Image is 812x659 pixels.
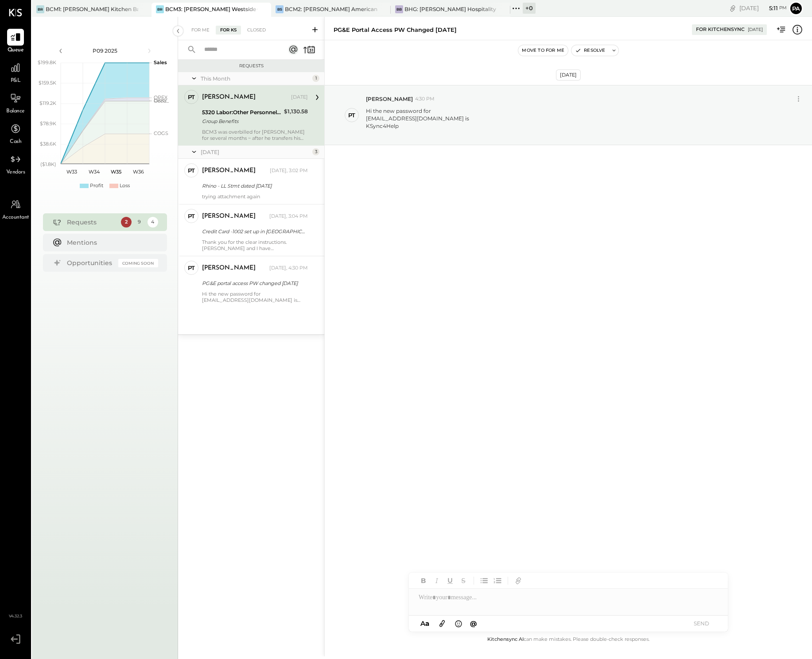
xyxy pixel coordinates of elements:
[728,4,737,13] div: copy link
[67,218,117,227] div: Requests
[467,618,480,629] button: @
[39,100,56,106] text: $119.2K
[415,96,435,103] span: 4:30 PM
[0,29,31,54] a: Queue
[38,59,56,66] text: $199.8K
[0,120,31,146] a: Cash
[395,5,403,13] div: BB
[10,138,21,146] span: Cash
[154,98,169,104] text: Occu...
[425,619,429,628] span: a
[492,575,503,586] button: Ordered List
[269,213,308,220] div: [DATE], 3:04 PM
[556,69,581,81] div: [DATE]
[739,4,787,12] div: [DATE]
[134,217,145,227] div: 9
[202,291,308,303] div: Hi the new password for
[270,167,308,174] div: [DATE], 3:02 PM
[284,107,308,116] div: $1,130.58
[418,619,432,628] button: Aa
[202,279,305,288] div: PG&E portal access PW changed [DATE]
[202,108,281,117] div: 5320 Labor:Other Personnel Expense:Health/Dental Insurance
[202,117,281,126] div: Group Benefits
[269,265,308,272] div: [DATE], 4:30 PM
[201,75,310,82] div: This Month
[202,297,308,303] div: [EMAIL_ADDRESS][DOMAIN_NAME] is
[202,93,256,102] div: [PERSON_NAME]
[36,5,44,13] div: BR
[366,122,469,130] div: KSync4Help
[148,217,158,227] div: 4
[154,94,168,100] text: OPEX
[404,5,497,13] div: BHG: [PERSON_NAME] Hospitality Group, LLC
[121,217,132,227] div: 2
[748,27,763,33] div: [DATE]
[188,93,195,101] div: PT
[11,77,21,85] span: P&L
[183,63,320,69] div: Requests
[444,575,456,586] button: Underline
[132,169,144,175] text: W36
[67,258,114,267] div: Opportunities
[0,59,31,85] a: P&L
[40,141,56,147] text: $38.6K
[276,5,284,13] div: BS
[418,575,429,586] button: Bold
[518,45,568,56] button: Move to for me
[188,212,195,220] div: PT
[154,59,167,66] text: Sales
[88,169,100,175] text: W34
[243,26,270,35] div: Closed
[154,130,168,136] text: COGS
[684,617,719,629] button: SEND
[202,264,256,273] div: [PERSON_NAME]
[291,94,308,101] div: [DATE]
[201,148,310,156] div: [DATE]
[202,166,256,175] div: [PERSON_NAME]
[0,151,31,177] a: Vendors
[66,169,77,175] text: W33
[111,169,121,175] text: W35
[188,166,195,175] div: PT
[67,238,154,247] div: Mentions
[202,212,256,221] div: [PERSON_NAME]
[366,95,413,103] span: [PERSON_NAME]
[0,196,31,222] a: Accountant
[67,47,143,54] div: P09 2025
[6,108,25,116] span: Balance
[458,575,469,586] button: Strikethrough
[202,181,305,190] div: Rhino - LL Stmt dated [DATE]
[312,75,319,82] div: 1
[202,227,305,236] div: Credit Card -1002 set up in [GEOGRAPHIC_DATA]
[348,111,355,119] div: PT
[188,264,195,272] div: PT
[156,5,164,13] div: BR
[470,619,477,628] span: @
[40,161,56,167] text: ($1.8K)
[334,26,457,34] div: PG&E portal access PW changed [DATE]
[118,259,158,267] div: Coming Soon
[523,3,536,14] div: + 0
[46,5,138,13] div: BCM1: [PERSON_NAME] Kitchen Bar Market
[8,46,24,54] span: Queue
[513,575,524,586] button: Add URL
[0,90,31,116] a: Balance
[312,148,319,155] div: 3
[6,169,25,177] span: Vendors
[789,1,803,15] button: Pa
[285,5,377,13] div: BCM2: [PERSON_NAME] American Cooking
[187,26,214,35] div: For Me
[120,182,130,189] div: Loss
[571,45,609,56] button: Resolve
[39,80,56,86] text: $159.5K
[478,575,490,586] button: Unordered List
[202,193,308,200] div: trying attachment again
[2,214,29,222] span: Accountant
[165,5,258,13] div: BCM3: [PERSON_NAME] Westside Grill
[431,575,443,586] button: Italic
[202,129,308,141] div: BCM3 was overbilled for [PERSON_NAME] for several months ~ after he transfers his benefits to BCM...
[696,26,745,33] div: For KitchenSync
[366,115,469,122] div: [EMAIL_ADDRESS][DOMAIN_NAME] is
[40,120,56,127] text: $78.9K
[216,26,241,35] div: For KS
